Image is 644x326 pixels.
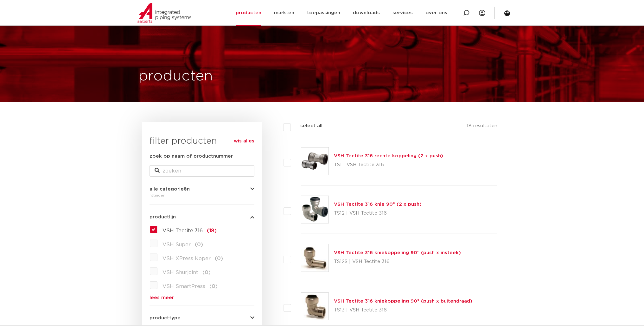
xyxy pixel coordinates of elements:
a: wis alles [234,137,254,145]
a: VSH Tectite 316 rechte koppeling (2 x push) [334,154,443,158]
a: VSH Tectite 316 kniekoppeling 90° (push x buitendraad) [334,299,472,304]
span: (18) [207,228,217,233]
p: TS12 | VSH Tectite 316 [334,208,422,218]
img: Thumbnail for VSH Tectite 316 rechte koppeling (2 x push) [301,147,328,175]
img: Thumbnail for VSH Tectite 316 kniekoppeling 90° (push x insteek) [301,244,328,272]
span: VSH Shurjoint [163,270,198,275]
span: (0) [215,256,223,261]
div: fittingen [150,191,254,199]
a: lees meer [150,295,254,300]
label: select all [291,122,322,130]
h1: producten [138,66,213,86]
span: VSH SmartPress [163,284,205,289]
span: VSH Tectite 316 [163,228,203,233]
span: (0) [209,284,218,289]
a: VSH Tectite 316 kniekoppeling 90° (push x insteek) [334,250,461,255]
span: (0) [195,242,203,247]
h3: filter producten [150,135,254,147]
button: alle categorieën [150,187,254,191]
label: zoek op naam of productnummer [150,153,233,160]
button: productlijn [150,215,254,219]
span: alle categorieën [150,187,190,191]
p: TS13 | VSH Tectite 316 [334,305,472,315]
span: VSH Super [163,242,191,247]
span: producttype [150,316,181,320]
input: zoeken [150,165,254,177]
button: producttype [150,316,254,320]
p: TS1 | VSH Tectite 316 [334,160,443,170]
span: productlijn [150,215,176,219]
p: 18 resultaten [467,122,497,132]
span: (0) [202,270,211,275]
img: Thumbnail for VSH Tectite 316 knie 90° (2 x push) [301,196,328,223]
a: VSH Tectite 316 knie 90° (2 x push) [334,202,422,207]
img: Thumbnail for VSH Tectite 316 kniekoppeling 90° (push x buitendraad) [301,293,328,320]
p: TS12S | VSH Tectite 316 [334,257,461,267]
span: VSH XPress Koper [163,256,211,261]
